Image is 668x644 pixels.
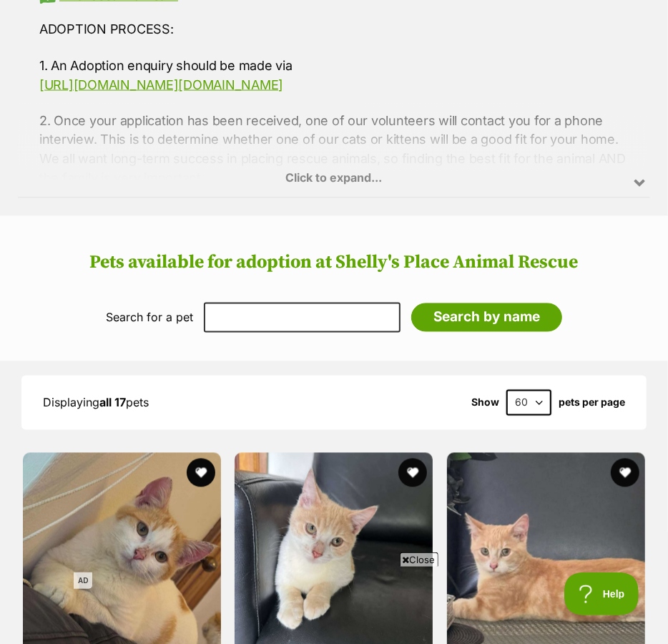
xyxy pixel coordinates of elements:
[14,253,654,274] h2: Pets available for adoption at Shelly's Place Animal Rescue
[18,86,650,197] div: Click to expand...
[74,572,92,589] span: AD
[106,311,193,324] label: Search for a pet
[39,77,283,92] a: [URL][DOMAIN_NAME][DOMAIN_NAME]
[564,572,639,615] iframe: Help Scout Beacon - Open
[471,397,499,409] span: Show
[99,396,126,410] strong: all 17
[559,397,625,409] label: pets per page
[39,56,629,94] p: 1. An Adoption enquiry should be made via
[43,396,149,410] span: Displaying pets
[399,459,428,487] button: favourite
[400,552,438,567] span: Close
[187,459,215,487] button: favourite
[74,572,594,637] iframe: Advertisement
[411,303,562,332] input: Search by name
[611,459,639,487] button: favourite
[39,19,629,39] p: ADOPTION PROCESS:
